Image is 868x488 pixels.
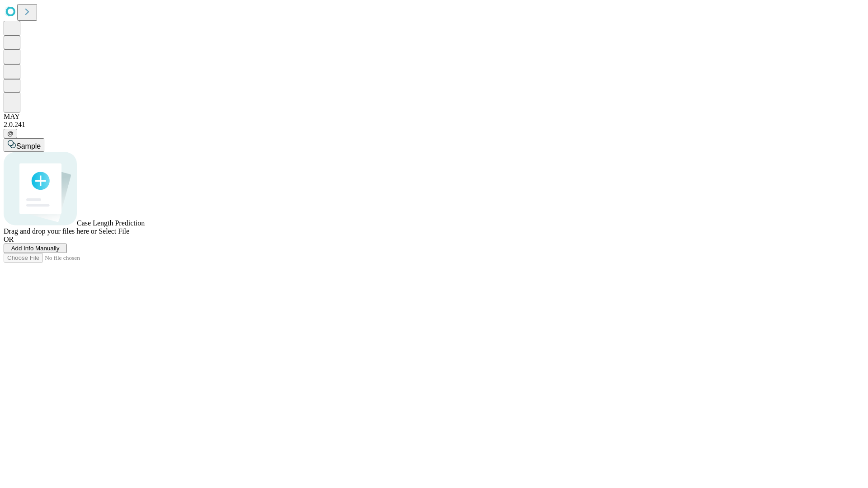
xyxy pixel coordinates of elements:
span: Select File [99,227,129,235]
button: Add Info Manually [4,244,67,253]
div: MAY [4,113,864,121]
span: Sample [16,142,41,150]
button: Sample [4,138,44,152]
span: Add Info Manually [11,245,60,252]
span: Drag and drop your files here or [4,227,97,235]
span: @ [7,130,14,137]
button: @ [4,129,17,138]
div: 2.0.241 [4,121,864,129]
span: OR [4,235,14,243]
span: Case Length Prediction [77,219,145,227]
